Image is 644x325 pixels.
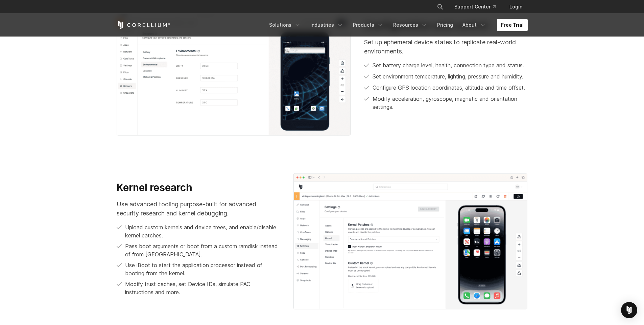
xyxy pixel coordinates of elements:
[449,1,501,13] a: Support Center
[373,61,524,69] p: Set battery charge level, health, connection type and status.
[504,1,528,13] a: Login
[373,84,525,92] p: Configure GPS location coordinates, altitude and time offset.
[458,19,490,31] a: About
[434,1,446,13] button: Search
[125,280,280,296] p: Modify trust caches, set Device IDs, simulate PAC instructions and more.
[125,261,280,277] p: Use iBoot to start the application processor instead of booting from the kernel.
[429,1,528,13] div: Navigation Menu
[433,19,457,31] a: Pricing
[373,95,527,111] p: Modify acceleration, gyroscope, magnetic and orientation settings.
[125,242,280,258] p: Pass boot arguments or boot from a custom ramdisk instead of from [GEOGRAPHIC_DATA].
[117,181,280,194] h3: Kernel research
[293,173,528,309] img: Device setting for kernel patches and custom kernels in Corellium's virtual hardware platform
[364,38,527,56] p: Set up ephemeral device states to replicate real-world environments.
[265,19,305,31] a: Solutions
[349,19,388,31] a: Products
[306,19,348,31] a: Industries
[621,302,637,318] div: Open Intercom Messenger
[265,19,528,31] div: Navigation Menu
[125,223,280,239] p: Upload custom kernels and device trees, and enable/disable kernel patches.
[497,19,528,31] a: Free Trial
[117,21,170,29] a: Corellium Home
[373,72,523,80] p: Set environment temperature, lighting, pressure and humidity.
[389,19,432,31] a: Resources
[117,200,280,218] p: Use advanced tooling purpose-built for advanced security research and kernel debugging.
